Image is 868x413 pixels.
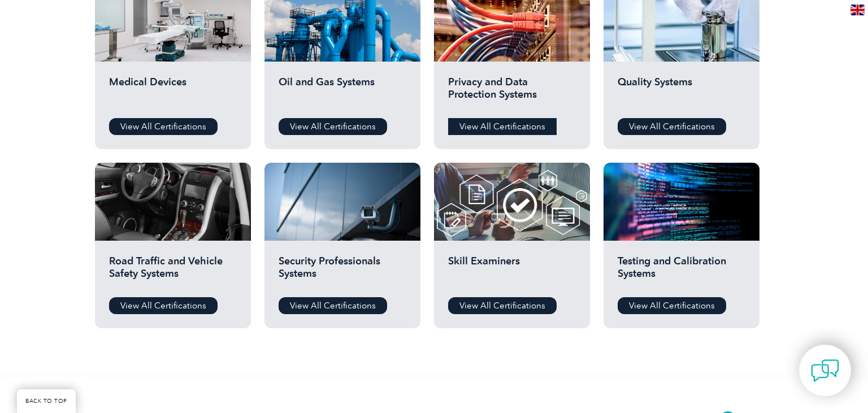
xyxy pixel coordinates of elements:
[448,76,576,110] h2: Privacy and Data Protection Systems
[109,118,218,135] a: View All Certifications
[448,297,557,314] a: View All Certifications
[279,255,406,289] h2: Security Professionals Systems
[618,297,726,314] a: View All Certifications
[618,118,726,135] a: View All Certifications
[850,5,865,15] img: en
[279,118,387,135] a: View All Certifications
[618,255,745,289] h2: Testing and Calibration Systems
[811,357,839,385] img: contact-chat.png
[448,118,557,135] a: View All Certifications
[618,76,745,110] h2: Quality Systems
[109,255,237,289] h2: Road Traffic and Vehicle Safety Systems
[279,297,387,314] a: View All Certifications
[448,255,576,289] h2: Skill Examiners
[109,76,237,110] h2: Medical Devices
[279,76,406,110] h2: Oil and Gas Systems
[17,389,76,413] a: BACK TO TOP
[109,297,218,314] a: View All Certifications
